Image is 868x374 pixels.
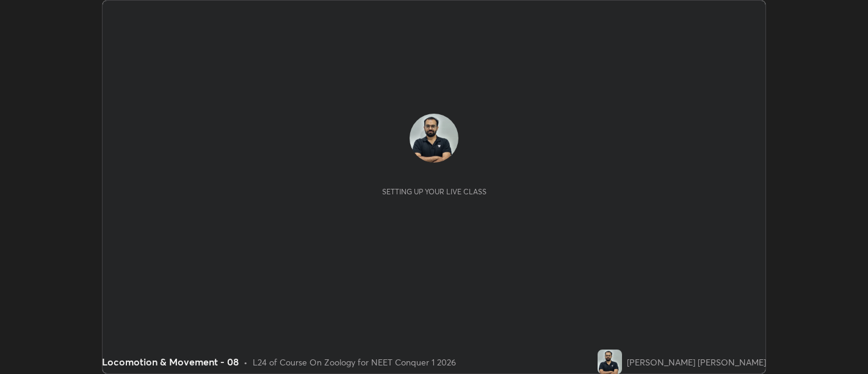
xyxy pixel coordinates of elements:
img: b085cb20fb0f4526aa32f9ad54b1e8dd.jpg [410,114,458,163]
img: b085cb20fb0f4526aa32f9ad54b1e8dd.jpg [598,350,622,374]
div: Locomotion & Movement - 08 [102,354,239,369]
div: L24 of Course On Zoology for NEET Conquer 1 2026 [253,356,456,369]
div: [PERSON_NAME] [PERSON_NAME] [627,356,766,369]
div: Setting up your live class [382,187,486,196]
div: • [244,356,248,369]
